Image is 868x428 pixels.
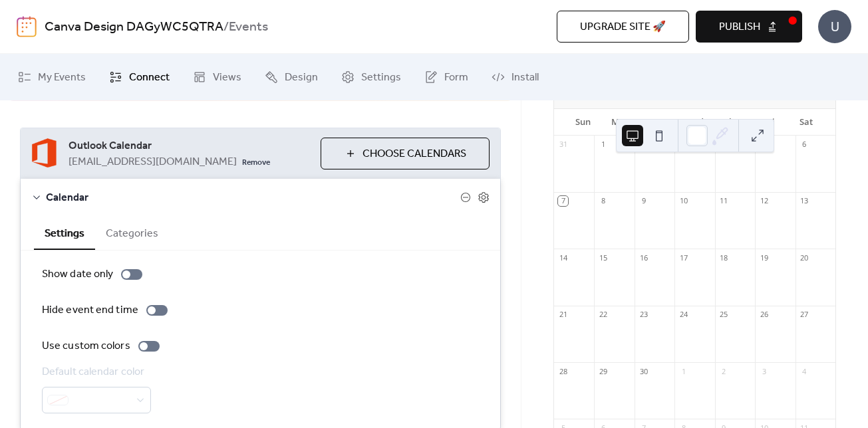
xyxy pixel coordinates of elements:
[678,310,688,320] div: 24
[42,267,113,282] div: Show date only
[696,11,802,43] button: Publish
[69,138,310,154] span: Outlook Calendar
[46,190,460,206] span: Calendar
[799,196,809,206] div: 13
[759,196,769,206] div: 12
[565,109,602,136] div: Sun
[558,310,568,320] div: 21
[713,109,750,136] div: Thu
[42,364,148,380] div: Default calendar color
[639,310,649,320] div: 23
[444,70,468,86] span: Form
[229,15,268,40] b: Events
[719,196,729,206] div: 11
[719,310,729,320] div: 25
[285,70,318,86] span: Design
[129,70,170,86] span: Connect
[799,140,809,150] div: 6
[719,253,729,263] div: 18
[676,109,714,136] div: Wed
[511,70,539,86] span: Install
[45,15,223,40] a: Canva Design DAGyWC5QTRA
[639,109,676,136] div: Tue
[678,253,688,263] div: 17
[558,253,568,263] div: 14
[598,253,608,263] div: 15
[8,59,96,95] a: My Events
[759,366,769,376] div: 3
[759,253,769,263] div: 19
[719,19,760,35] span: Publish
[558,140,568,150] div: 31
[255,59,328,95] a: Design
[34,216,95,250] button: Settings
[750,109,788,136] div: Fri
[598,366,608,376] div: 29
[69,154,237,170] span: [EMAIL_ADDRESS][DOMAIN_NAME]
[213,70,241,86] span: Views
[639,366,649,376] div: 30
[558,366,568,376] div: 28
[17,16,37,37] img: logo
[361,70,401,86] span: Settings
[99,59,180,95] a: Connect
[788,109,825,136] div: Sat
[362,146,466,162] span: Choose Calendars
[719,366,729,376] div: 2
[31,138,58,169] img: outlook
[759,310,769,320] div: 26
[602,109,639,136] div: Mon
[38,70,86,86] span: My Events
[799,253,809,263] div: 20
[331,59,411,95] a: Settings
[639,253,649,263] div: 16
[95,216,169,249] button: Categories
[639,196,649,206] div: 9
[678,196,688,206] div: 10
[678,366,688,376] div: 1
[42,338,130,354] div: Use custom colors
[414,59,478,95] a: Form
[321,138,490,169] button: Choose Calendars
[598,310,608,320] div: 22
[223,15,229,40] b: /
[558,196,568,206] div: 7
[482,59,549,95] a: Install
[42,302,138,318] div: Hide event end time
[598,140,608,150] div: 1
[598,196,608,206] div: 8
[799,310,809,320] div: 27
[818,10,851,43] div: U
[183,59,251,95] a: Views
[799,366,809,376] div: 4
[242,158,270,168] span: Remove
[580,19,666,35] span: Upgrade site 🚀
[557,11,689,43] button: Upgrade site 🚀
